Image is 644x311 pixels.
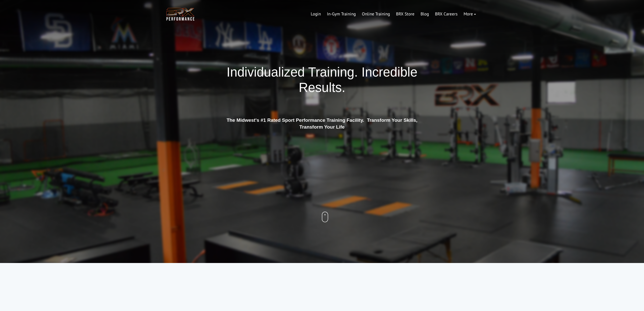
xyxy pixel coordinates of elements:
[461,8,479,20] a: More
[308,8,324,20] a: Login
[226,117,417,130] strong: The Midwest's #1 Rated Sport Performance Training Facility. Transform Your Skills, Transform Your...
[165,7,196,22] img: BRX Transparent Logo-2
[393,8,418,20] a: BRX Store
[432,8,461,20] a: BRX Careers
[359,8,393,20] a: Online Training
[308,8,479,20] div: Navigation Menu
[418,8,432,20] a: Blog
[225,64,420,111] h1: Individualized Training. Incredible Results.
[324,8,359,20] a: In-Gym Training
